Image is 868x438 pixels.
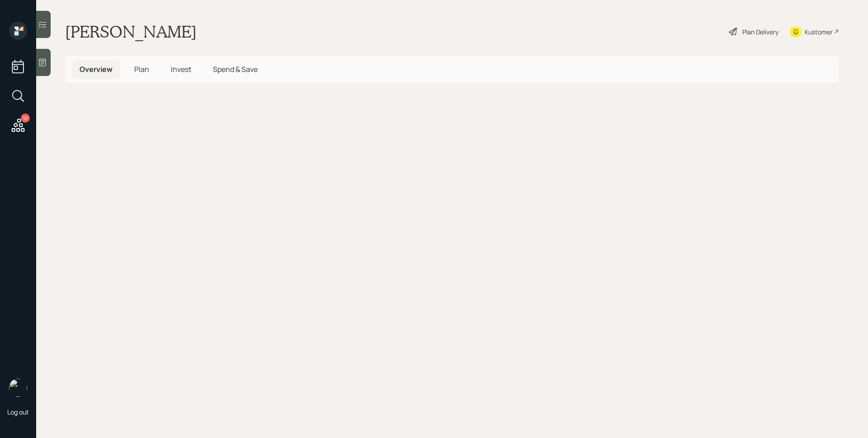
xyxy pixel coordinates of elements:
img: james-distasi-headshot.png [9,379,27,397]
div: Kustomer [805,27,833,37]
span: Overview [80,64,113,74]
span: Plan [134,64,149,74]
h1: [PERSON_NAME] [65,22,197,42]
div: 12 [21,114,30,123]
div: Log out [7,408,29,416]
div: Plan Delivery [742,27,778,37]
span: Invest [171,64,191,74]
span: Spend & Save [213,64,258,74]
